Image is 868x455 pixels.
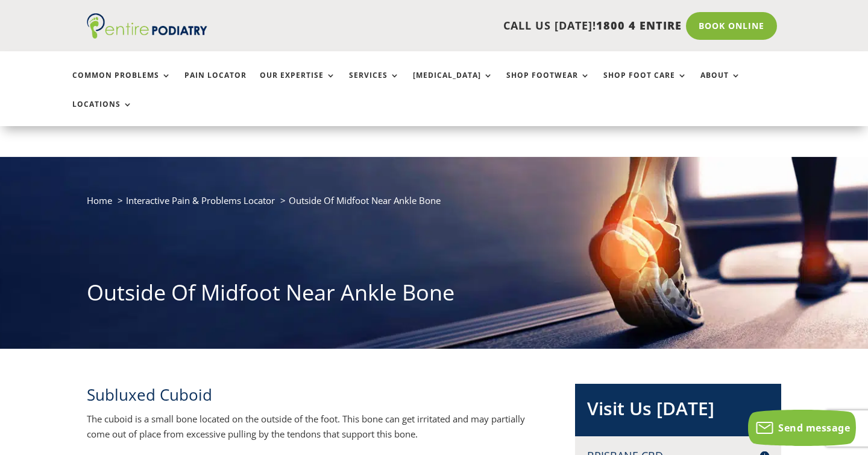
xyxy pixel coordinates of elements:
a: Our Expertise [260,71,336,97]
h2: Visit Us [DATE] [587,396,769,427]
nav: breadcrumb [87,192,781,217]
img: logo (1) [87,13,207,39]
a: Book Online [686,12,777,40]
a: About [700,71,741,97]
a: Home [87,194,112,206]
span: Outside Of Midfoot Near Ankle Bone [289,194,441,206]
a: [MEDICAL_DATA] [413,71,493,97]
h1: Outside Of Midfoot Near Ankle Bone [87,278,781,314]
a: Shop Foot Care [603,71,687,97]
button: Send message [748,410,856,446]
a: Entire Podiatry [87,29,207,41]
a: Pain Locator [184,71,247,97]
span: The cuboid is a small bone located on the outside of the foot. This bone can get irritated and ma... [87,413,525,441]
a: Services [349,71,400,97]
a: Shop Footwear [506,71,590,97]
p: CALL US [DATE]! [247,18,682,34]
a: Locations [72,100,133,126]
span: Send message [778,421,850,434]
a: Interactive Pain & Problems Locator [126,194,275,206]
span: Subluxed Cuboid [87,384,212,406]
a: Common Problems [72,71,171,97]
span: 1800 4 ENTIRE [596,18,682,33]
